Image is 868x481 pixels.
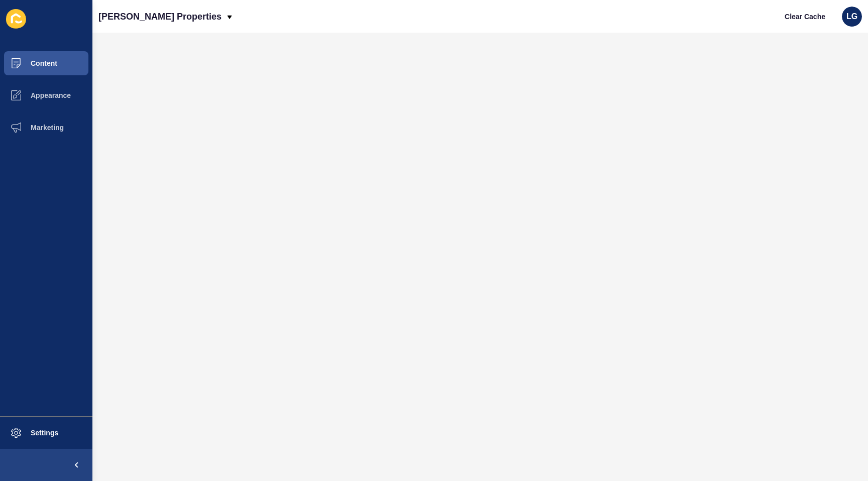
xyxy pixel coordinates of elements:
span: Clear Cache [785,12,825,22]
p: [PERSON_NAME] Properties [98,4,222,29]
span: LG [846,12,857,22]
button: Clear Cache [776,7,834,27]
